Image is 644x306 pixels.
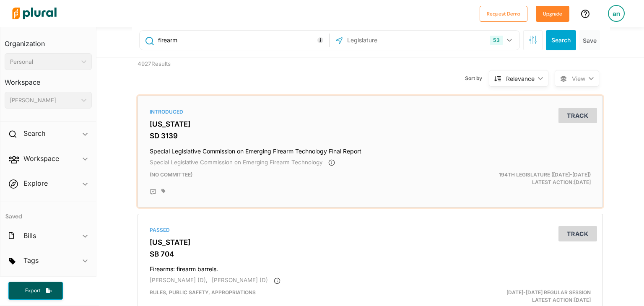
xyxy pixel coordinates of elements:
[579,30,600,50] button: Save
[506,289,591,296] span: [DATE]-[DATE] Regular Session
[558,226,597,241] button: Track
[446,289,597,304] div: Latest Action: [DATE]
[23,231,36,240] h2: Bills
[480,6,527,22] button: Request Demo
[143,171,446,186] div: (no committee)
[529,36,537,43] span: Search Filters
[10,96,78,105] div: [PERSON_NAME]
[317,36,324,44] div: Tooltip anchor
[150,262,591,273] h4: Firearms: firearm barrels.
[558,108,597,123] button: Track
[150,132,591,140] h3: SD 3139
[131,57,251,89] div: 4927 Results
[23,129,45,138] h2: Search
[5,31,92,50] h3: Organization
[546,30,576,50] button: Search
[161,189,166,194] div: Add tags
[150,289,256,296] span: Rules, Public Safety, Appropriations
[10,57,78,66] div: Personal
[572,74,585,83] span: View
[346,32,436,48] input: Legislature
[608,5,625,22] div: an
[150,159,322,166] span: Special Legislative Commission on Emerging Firearm Technology
[150,277,208,283] span: [PERSON_NAME] (D),
[19,287,46,294] span: Export
[5,70,92,88] h3: Workspace
[150,238,591,246] h3: [US_STATE]
[601,2,631,25] a: an
[150,226,591,234] div: Passed
[480,9,527,18] a: Request Demo
[486,32,517,48] button: 53
[8,282,63,300] button: Export
[446,171,597,186] div: Latest Action: [DATE]
[212,277,268,283] span: [PERSON_NAME] (D)
[23,154,59,163] h2: Workspace
[150,189,156,195] div: Add Position Statement
[157,32,327,48] input: Enter keywords, bill # or legislator name
[150,144,591,155] h4: Special Legislative Commission on Emerging Firearm Technology Final Report
[499,171,591,178] span: 194th Legislature ([DATE]-[DATE])
[150,108,591,116] div: Introduced
[150,120,591,128] h3: [US_STATE]
[506,74,535,83] div: Relevance
[536,9,569,18] a: Upgrade
[150,250,591,258] h3: SB 704
[536,6,569,22] button: Upgrade
[465,75,489,82] span: Sort by
[490,36,503,45] div: 53
[0,202,96,223] h4: Saved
